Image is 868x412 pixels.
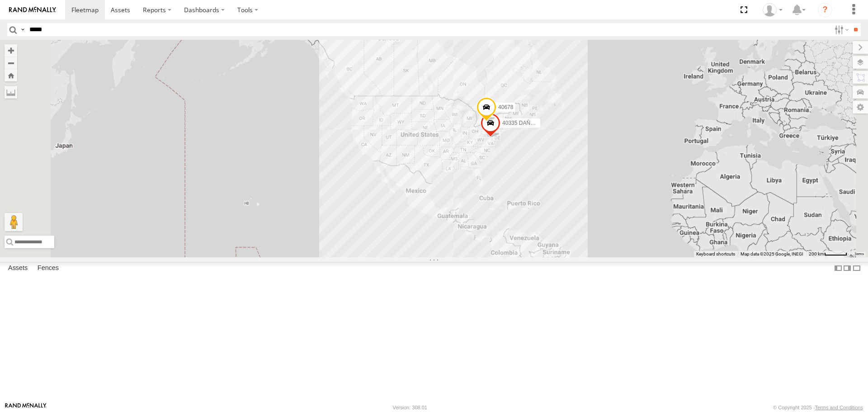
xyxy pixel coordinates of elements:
[843,262,852,275] label: Dock Summary Table to the Right
[834,262,843,275] label: Dock Summary Table to the Left
[33,262,63,275] label: Fences
[696,251,735,257] button: Keyboard shortcuts
[9,7,56,13] img: rand-logo.svg
[5,69,17,81] button: Zoom Home
[852,262,861,275] label: Hide Summary Table
[498,104,513,111] span: 40678
[818,3,832,17] i: ?
[5,403,47,412] a: Visit our Website
[19,23,26,36] label: Search Query
[759,3,786,17] div: Caseta Laredo TX
[393,405,427,410] div: Version: 308.01
[5,213,23,231] button: Drag Pegman onto the map to open Street View
[809,251,824,256] span: 200 km
[4,262,32,275] label: Assets
[5,57,17,69] button: Zoom out
[815,405,863,410] a: Terms and Conditions
[5,86,17,99] label: Measure
[831,23,850,36] label: Search Filter Options
[854,252,864,256] a: Terms (opens in new tab)
[773,405,863,410] div: © Copyright 2025 -
[853,101,868,114] label: Map Settings
[741,251,803,256] span: Map data ©2025 Google, INEGI
[5,44,17,57] button: Zoom in
[502,120,542,127] span: 40335 DAÑADO
[806,251,850,257] button: Map Scale: 200 km per 47 pixels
